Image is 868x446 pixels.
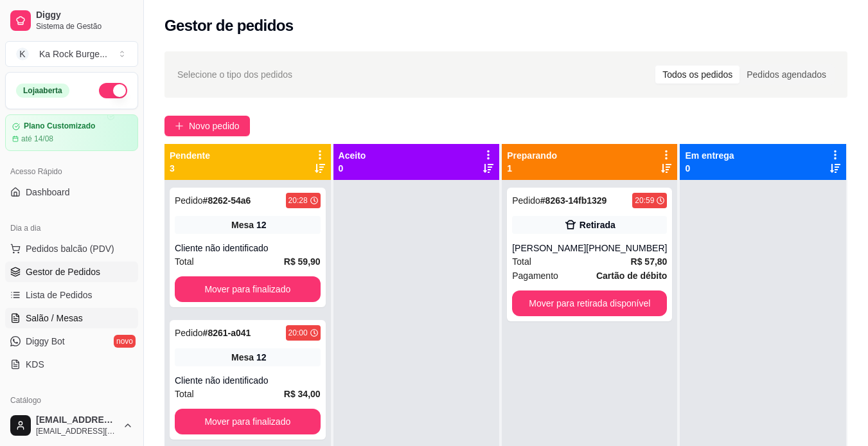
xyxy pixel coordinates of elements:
[512,269,558,283] span: Pagamento
[5,41,138,67] button: Select a team
[164,116,250,136] button: Novo pedido
[507,162,557,175] p: 1
[512,254,531,269] span: Total
[175,328,203,338] span: Pedido
[26,242,114,255] span: Pedidos balcão (PDV)
[175,195,203,206] span: Pedido
[26,312,83,325] span: Salão / Mesas
[5,285,138,305] a: Lista de Pedidos
[288,195,308,206] div: 20:28
[685,162,734,175] p: 0
[5,354,138,375] a: KDS
[26,186,70,199] span: Dashboard
[5,308,138,328] a: Salão / Mesas
[512,290,667,316] button: Mover para retirada disponível
[16,84,69,98] div: Loja aberta
[36,426,118,436] span: [EMAIL_ADDRESS][DOMAIN_NAME]
[21,134,53,144] article: até 14/08
[177,67,292,82] span: Selecione o tipo dos pedidos
[16,48,29,60] span: K
[256,351,267,364] div: 12
[5,114,138,151] a: Plano Customizadoaté 14/08
[175,242,321,254] div: Cliente não identificado
[284,256,321,267] strong: R$ 59,90
[512,195,540,206] span: Pedido
[39,48,107,60] div: Ka Rock Burge ...
[580,219,616,231] div: Retirada
[164,15,294,36] h2: Gestor de pedidos
[170,149,210,162] p: Pendente
[631,256,668,267] strong: R$ 57,80
[175,121,184,130] span: plus
[685,149,734,162] p: Em entrega
[36,415,118,426] span: [EMAIL_ADDRESS][DOMAIN_NAME]
[5,238,138,259] button: Pedidos balcão (PDV)
[512,242,586,254] div: [PERSON_NAME]
[175,254,194,269] span: Total
[5,262,138,282] a: Gestor de Pedidos
[5,390,138,411] div: Catálogo
[175,387,194,401] span: Total
[26,265,100,278] span: Gestor de Pedidos
[5,410,138,441] button: [EMAIL_ADDRESS][DOMAIN_NAME][EMAIL_ADDRESS][DOMAIN_NAME]
[26,358,44,371] span: KDS
[339,149,366,162] p: Aceito
[284,389,321,399] strong: R$ 34,00
[26,335,65,348] span: Diggy Bot
[26,289,93,301] span: Lista de Pedidos
[189,119,240,133] span: Novo pedido
[231,351,254,364] span: Mesa
[175,374,321,387] div: Cliente não identificado
[339,162,366,175] p: 0
[740,66,833,84] div: Pedidos agendados
[99,83,127,98] button: Alterar Status
[5,182,138,202] a: Dashboard
[5,331,138,352] a: Diggy Botnovo
[36,21,133,31] span: Sistema de Gestão
[203,195,251,206] strong: # 8262-54a6
[5,5,138,36] a: DiggySistema de Gestão
[5,161,138,182] div: Acesso Rápido
[655,66,740,84] div: Todos os pedidos
[203,328,251,338] strong: # 8261-a041
[507,149,557,162] p: Preparando
[170,162,210,175] p: 3
[288,328,308,338] div: 20:00
[635,195,654,206] div: 20:59
[36,10,133,21] span: Diggy
[596,271,667,281] strong: Cartão de débito
[231,219,254,231] span: Mesa
[540,195,607,206] strong: # 8263-14fb1329
[24,121,95,131] article: Plano Customizado
[256,219,267,231] div: 12
[175,409,321,434] button: Mover para finalizado
[5,218,138,238] div: Dia a dia
[175,276,321,302] button: Mover para finalizado
[586,242,667,254] div: [PHONE_NUMBER]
